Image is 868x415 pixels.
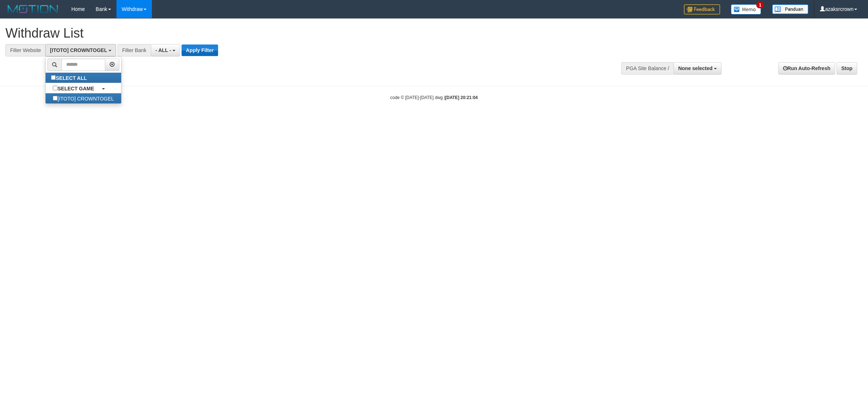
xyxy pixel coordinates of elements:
[45,44,116,56] button: [ITOTO] CROWNTOGEL
[51,75,56,80] input: SELECT ALL
[445,95,478,100] strong: [DATE] 20:21:04
[46,83,121,93] a: SELECT GAME
[53,96,58,100] input: [ITOTO] CROWNTOGEL
[772,4,808,14] img: panduan.png
[5,26,571,40] h1: Withdraw List
[837,62,857,74] a: Stop
[673,62,722,74] button: None selected
[684,4,720,14] img: Feedback.jpg
[756,2,764,8] span: 1
[118,44,151,56] div: Filter Bank
[731,4,761,14] img: Button%20Memo.svg
[390,95,478,100] small: code © [DATE]-[DATE] dwg |
[5,4,60,14] img: MOTION_logo.png
[621,62,673,74] div: PGA Site Balance /
[58,86,94,91] b: SELECT GAME
[46,93,121,103] label: [ITOTO] CROWNTOGEL
[5,44,45,56] div: Filter Website
[182,44,218,56] button: Apply Filter
[53,86,58,90] input: SELECT GAME
[50,47,107,53] span: [ITOTO] CROWNTOGEL
[678,65,712,71] span: None selected
[46,73,94,83] label: SELECT ALL
[156,47,171,53] span: - ALL -
[778,62,835,74] a: Run Auto-Refresh
[151,44,180,56] button: - ALL -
